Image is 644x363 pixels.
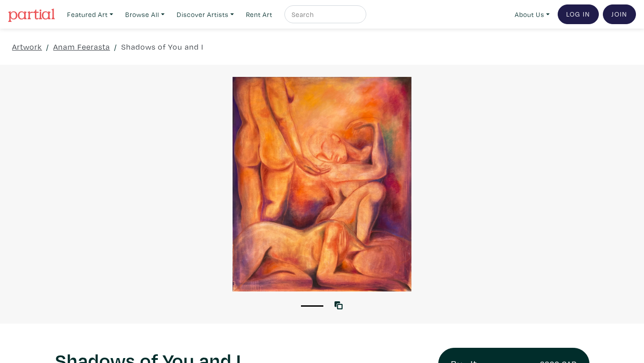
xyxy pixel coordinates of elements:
[121,5,169,24] a: Browse All
[558,4,599,24] a: Log In
[173,5,238,24] a: Discover Artists
[511,5,554,24] a: About Us
[114,41,117,53] span: /
[291,9,358,20] input: Search
[603,4,636,24] a: Join
[46,41,49,53] span: /
[301,305,323,307] button: 1 of 1
[63,5,117,24] a: Featured Art
[53,41,110,53] a: Anam Feerasta
[242,5,276,24] a: Rent Art
[12,41,42,53] a: Artwork
[121,41,203,53] a: Shadows of You and I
